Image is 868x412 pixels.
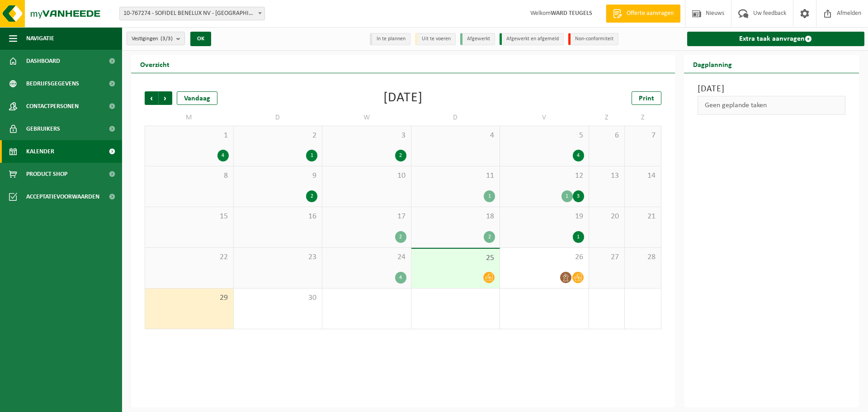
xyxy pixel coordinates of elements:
[505,252,584,262] span: 26
[127,32,185,45] button: Vestigingen(3/3)
[698,96,846,115] div: Geen geplande taken
[150,293,229,303] span: 29
[238,293,318,303] span: 30
[594,131,620,141] span: 6
[119,7,265,20] span: 10-767274 - SOFIDEL BENELUX NV - DUFFEL
[234,109,323,126] td: D
[306,150,317,161] div: 1
[327,171,406,181] span: 10
[573,150,584,161] div: 4
[145,109,234,126] td: M
[322,109,411,126] td: W
[26,95,79,118] span: Contactpersonen
[568,33,618,45] li: Non-conformiteit
[395,231,406,243] div: 2
[327,252,406,262] span: 24
[26,27,54,50] span: Navigatie
[625,109,661,126] td: Z
[238,171,318,181] span: 9
[132,32,173,46] span: Vestigingen
[238,252,318,262] span: 23
[411,109,500,126] td: D
[594,171,620,181] span: 13
[687,32,865,46] a: Extra taak aanvragen
[145,91,158,105] span: Vorige
[594,252,620,262] span: 27
[573,231,584,243] div: 1
[150,171,229,181] span: 8
[327,212,406,222] span: 17
[632,91,661,105] a: Print
[370,33,410,45] li: In te plannen
[573,190,584,202] div: 3
[629,212,656,222] span: 21
[484,231,495,243] div: 2
[26,118,60,140] span: Gebruikers
[606,5,680,23] a: Offerte aanvragen
[484,190,495,202] div: 1
[500,33,564,45] li: Afgewerkt en afgemeld
[460,33,495,45] li: Afgewerkt
[589,109,625,126] td: Z
[26,72,79,95] span: Bedrijfsgegevens
[416,131,495,141] span: 4
[306,190,317,202] div: 2
[238,131,318,141] span: 2
[238,212,318,222] span: 16
[416,212,495,222] span: 18
[629,171,656,181] span: 14
[505,171,584,181] span: 12
[131,55,179,73] h2: Overzicht
[505,131,584,141] span: 5
[120,7,264,20] span: 10-767274 - SOFIDEL BENELUX NV - DUFFEL
[395,272,406,284] div: 4
[639,95,654,102] span: Print
[150,212,229,222] span: 15
[594,212,620,222] span: 20
[26,140,54,163] span: Kalender
[561,190,573,202] div: 1
[150,131,229,141] span: 1
[327,131,406,141] span: 3
[190,32,211,46] button: OK
[26,163,67,185] span: Product Shop
[159,91,172,105] span: Volgende
[629,131,656,141] span: 7
[415,33,456,45] li: Uit te voeren
[624,9,676,18] span: Offerte aanvragen
[684,55,741,73] h2: Dagplanning
[160,36,173,42] count: (3/3)
[698,82,846,96] h3: [DATE]
[416,253,495,263] span: 25
[629,252,656,262] span: 28
[505,212,584,222] span: 19
[395,150,406,161] div: 2
[416,171,495,181] span: 11
[177,91,217,105] div: Vandaag
[500,109,589,126] td: V
[150,252,229,262] span: 22
[26,50,60,72] span: Dashboard
[217,150,229,161] div: 4
[551,10,592,17] strong: WARD TEUGELS
[383,91,423,105] div: [DATE]
[26,185,99,208] span: Acceptatievoorwaarden
[5,392,151,412] iframe: chat widget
